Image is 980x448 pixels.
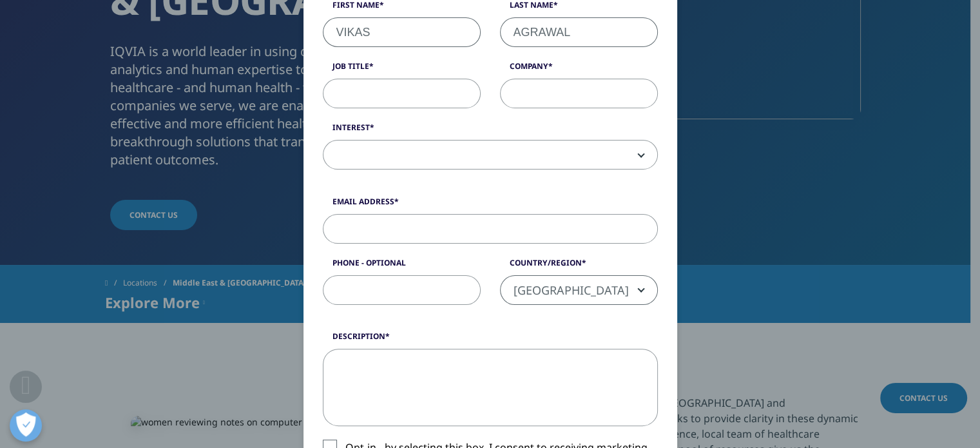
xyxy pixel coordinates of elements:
[500,275,658,305] span: India
[323,331,658,349] label: Description
[323,122,658,140] label: Interest
[10,409,42,442] button: Open Preferences
[501,276,657,306] span: India
[500,61,658,79] label: Company
[323,257,481,275] label: Phone - Optional
[323,196,658,214] label: Email Address
[500,257,658,275] label: Country/Region
[323,61,481,79] label: Job Title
